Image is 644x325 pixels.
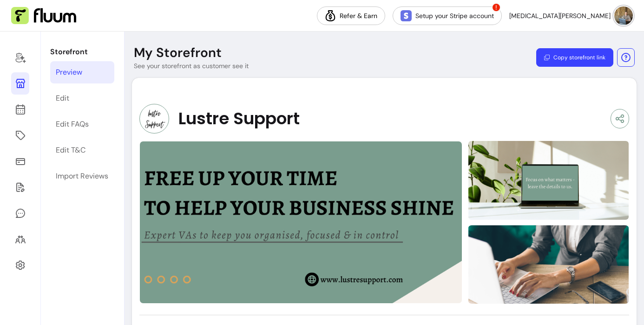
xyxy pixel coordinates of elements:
div: Preview [56,67,82,78]
a: My Messages [11,202,29,224]
a: Edit [50,87,114,109]
span: ! [492,3,501,12]
span: Lustre Support [178,109,300,128]
a: Edit T&C [50,139,114,161]
p: My Storefront [134,45,222,61]
div: Edit T&C [56,145,85,156]
button: Copy storefront link [536,48,613,67]
div: Edit FAQs [56,119,89,130]
a: Edit FAQs [50,113,114,135]
img: Stripe Icon [401,10,412,21]
a: Import Reviews [50,165,114,187]
a: Preview [50,61,114,83]
img: avatar [614,6,633,25]
img: image-0 [139,141,462,304]
span: [MEDICAL_DATA][PERSON_NAME] [509,11,611,20]
img: Provider image [139,104,169,134]
a: Refer & Earn [317,6,385,25]
a: Settings [11,254,29,276]
div: Import Reviews [56,171,108,182]
a: Forms [11,176,29,198]
img: image-1 [468,140,629,221]
a: Storefront [11,72,29,95]
a: Setup your Stripe account [393,6,502,25]
a: Home [11,46,29,69]
button: avatar[MEDICAL_DATA][PERSON_NAME] [509,6,633,25]
a: Sales [11,150,29,172]
img: image-2 [468,224,629,305]
p: See your storefront as customer see it [134,61,249,70]
p: Storefront [50,46,114,57]
div: Edit [56,93,69,104]
a: Clients [11,228,29,250]
img: Fluum Logo [11,7,76,25]
a: Calendar [11,98,29,121]
a: Offerings [11,124,29,147]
